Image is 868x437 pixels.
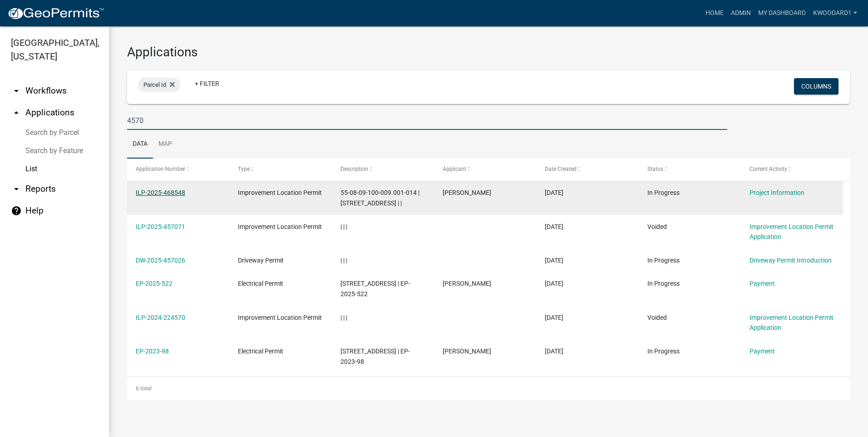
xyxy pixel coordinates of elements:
span: Application Number [136,166,185,172]
span: Electrical Permit [238,280,283,287]
a: ILP-2025-468548 [136,189,185,196]
a: Home [702,5,727,22]
i: arrow_drop_down [11,85,22,96]
span: Date Created [545,166,577,172]
a: + Filter [187,75,227,92]
datatable-header-cell: Type [229,159,331,180]
input: Search for applications [127,111,727,130]
span: 07/30/2025 [545,257,563,264]
span: 55-08-09-100-009.001-014 | 4570 LITTLE HURRICANE RD | | [340,189,419,207]
span: Type [238,166,250,172]
span: Current Activity [750,166,787,172]
a: Improvement Location Permit Application [750,223,833,241]
h3: Applications [127,45,850,60]
span: | | | [340,223,347,230]
span: William Ashcraft [443,189,491,196]
a: EP-2023-98 [136,348,169,355]
a: Data [127,130,153,159]
span: Kirstin Wilson [443,348,491,355]
span: In Progress [647,189,680,196]
span: In Progress [647,257,680,264]
a: Payment [750,280,775,287]
datatable-header-cell: Date Created [536,159,638,180]
button: Columns [794,78,838,94]
span: 07/30/2025 [545,223,563,230]
span: | | | [340,257,347,264]
span: Voided [647,314,667,321]
a: Driveway Permit Introduction [750,257,832,264]
span: Improvement Location Permit [238,314,322,321]
i: arrow_drop_down [11,184,22,194]
span: Improvement Location Permit [238,223,322,230]
datatable-header-cell: Current Activity [741,159,843,180]
span: In Progress [647,348,680,355]
span: Description [340,166,368,172]
span: Status [647,166,663,172]
span: 08/25/2025 [545,189,563,196]
span: 12/28/2023 [545,348,563,355]
span: | | | [340,314,347,321]
span: Applicant [443,166,466,172]
span: 06/23/2025 [545,280,563,287]
datatable-header-cell: Status [638,159,740,180]
span: 4570 LITTLE HURRICANE RD | EP-2023-98 [340,348,410,365]
datatable-header-cell: Applicant [434,159,536,180]
a: Improvement Location Permit Application [750,314,833,332]
a: Admin [727,5,755,22]
a: ILP-2025-457071 [136,223,185,230]
a: Payment [750,348,775,355]
span: Improvement Location Permit [238,189,322,196]
i: arrow_drop_up [11,107,22,118]
span: 4570 LITTLE HURRICANE RD | EP-2025-522 [340,280,410,298]
a: Project Information [750,189,804,196]
a: kwoodard1 [809,5,861,22]
a: ILP-2024-224570 [136,314,185,321]
span: Driveway Permit [238,257,284,264]
span: Voided [647,223,667,230]
span: 02/21/2024 [545,314,563,321]
a: DW-2025-457026 [136,257,185,264]
div: 6 total [127,377,850,400]
a: My Dashboard [755,5,809,22]
span: Electrical Permit [238,348,283,355]
span: Parcel Id [143,81,166,88]
datatable-header-cell: Description [332,159,434,180]
span: In Progress [647,280,680,287]
a: Map [153,130,178,159]
i: help [11,205,22,216]
datatable-header-cell: Application Number [127,159,229,180]
span: Tim Goen [443,280,491,287]
a: EP-2025-522 [136,280,173,287]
